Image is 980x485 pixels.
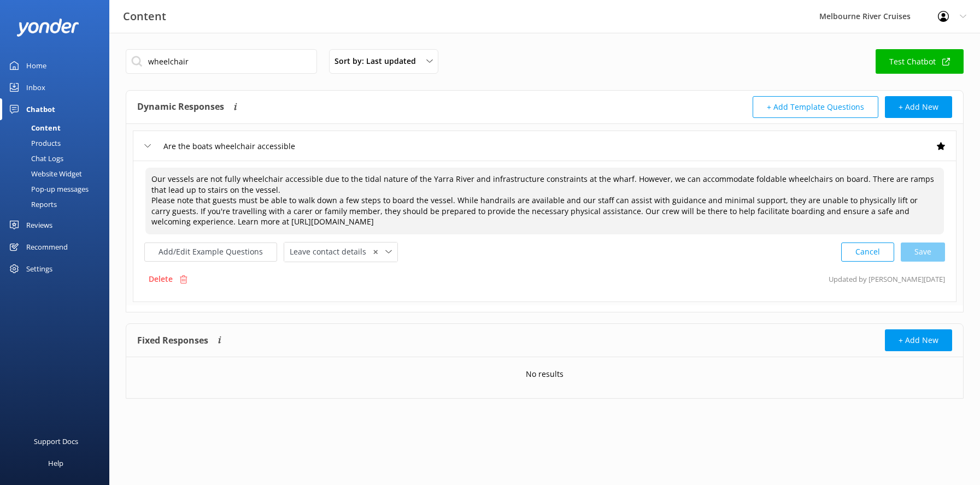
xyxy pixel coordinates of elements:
h3: Content [123,8,166,25]
a: Website Widget [7,166,109,181]
h4: Dynamic Responses [137,96,224,118]
a: Reports [7,197,109,212]
textarea: Our vessels are not fully wheelchair accessible due to the tidal nature of the Yarra River and in... [145,168,944,234]
div: Content [7,120,61,135]
a: Content [7,120,109,135]
div: Chat Logs [7,151,63,166]
div: Support Docs [34,430,78,452]
div: Help [48,452,63,474]
div: Reviews [26,214,52,236]
button: + Add Template Questions [753,96,878,118]
div: Website Widget [7,166,82,181]
p: Updated by [PERSON_NAME] [DATE] [829,269,945,289]
a: Pop-up messages [7,181,109,197]
span: ✕ [373,247,378,257]
a: Chat Logs [7,151,109,166]
span: Leave contact details [290,246,373,258]
p: No results [526,368,564,380]
h4: Fixed Responses [137,329,208,351]
div: Recommend [26,236,68,258]
div: Settings [26,258,52,280]
div: Reports [7,197,57,212]
button: + Add New [885,96,952,118]
button: + Add New [885,329,952,351]
button: Cancel [841,242,894,262]
div: Pop-up messages [7,181,89,197]
a: Products [7,135,109,151]
div: Chatbot [26,98,55,120]
button: Add/Edit Example Questions [144,242,277,262]
span: Sort by: Last updated [335,55,422,67]
div: Inbox [26,76,45,98]
input: Search all Chatbot Content [126,49,317,74]
div: Products [7,135,61,151]
div: Home [26,55,46,76]
a: Test Chatbot [876,49,964,74]
p: Delete [149,273,173,285]
img: yonder-white-logo.png [16,19,79,37]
